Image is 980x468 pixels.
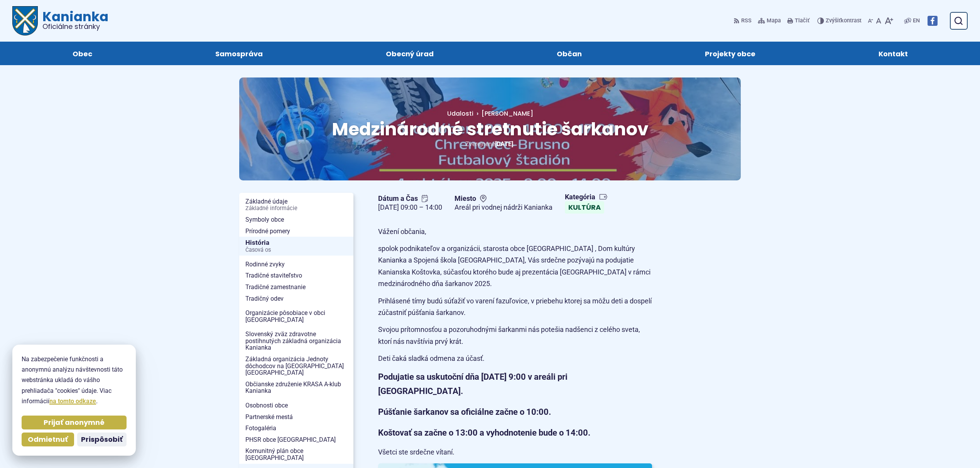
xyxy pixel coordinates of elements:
span: Prijať anonymné [44,418,105,427]
button: Zvýšiťkontrast [817,13,863,29]
a: Mapa [756,13,782,29]
button: Zväčšiť veľkosť písma [883,13,895,29]
span: Slovenský zväz zdravotne postihnutých základná organizácia Kanianka [245,328,347,354]
a: Tradičné zamestnanie [239,281,353,293]
figcaption: Areál pri vodnej nádrži Kanianka [455,203,553,212]
figcaption: [DATE] 09:00 – 14:00 [378,203,442,212]
span: EN [913,16,920,25]
span: RSS [741,16,752,25]
span: Miesto [455,194,553,203]
a: na tomto odkaze [49,397,96,405]
span: História [245,237,347,256]
a: Samospráva [161,42,316,65]
span: Zvýšiť [826,17,841,24]
span: Oficiálne stránky [42,23,108,30]
p: Vážení občania, [378,226,652,238]
span: Tradičný odev [245,293,347,305]
span: Prispôsobiť [81,435,123,444]
a: Fotogaléria [239,423,353,434]
p: Deti čaká sladká odmena za účasť. [378,353,652,365]
span: Časová os [245,247,347,253]
span: Dátum a Čas [378,194,442,203]
span: Komunitný plán obce [GEOGRAPHIC_DATA] [245,445,347,463]
span: Základná organizácia Jednoty dôchodcov na [GEOGRAPHIC_DATA] [GEOGRAPHIC_DATA] [245,354,347,379]
span: Odmietnuť [28,435,68,444]
span: Kanianka [38,10,108,30]
a: Základné údajeZákladné informácie [239,196,353,214]
a: Kontakt [825,42,961,65]
strong: Koštovať sa začne o 13:00 a vyhodnotenie bude o 14:00. [378,428,590,438]
a: Kultúra [565,201,604,214]
img: Prejsť na domovskú stránku [12,6,38,35]
a: Slovenský zväz zdravotne postihnutých základná organizácia Kanianka [239,328,353,354]
a: Partnerské mestá [239,411,353,423]
p: Svojou prítomnosťou a pozoruhodnými šarkanmi nás potešia nadšenci z celého sveta, ktorí nás navšt... [378,324,652,347]
p: Všetci ste srdečne vítaní. [378,446,652,458]
span: Tradičné zamestnanie [245,281,347,293]
span: Symboly obce [245,214,347,226]
p: Zverejnené . [264,139,716,149]
span: Osobnosti obce [245,400,347,411]
a: [PERSON_NAME] [473,109,533,118]
a: PHSR obce [GEOGRAPHIC_DATA] [239,434,353,446]
a: Občan [503,42,635,65]
a: Obec [19,42,146,65]
span: Rodinné zvyky [245,259,347,270]
a: Logo Kanianka, prejsť na domovskú stránku. [12,6,108,35]
a: Prírodné pomery [239,226,353,237]
p: Na zabezpečenie funkčnosti a anonymnú analýzu návštevnosti táto webstránka ukladá do vášho prehli... [22,354,127,406]
a: Komunitný plán obce [GEOGRAPHIC_DATA] [239,445,353,463]
span: Projekty obce [705,42,755,65]
span: Prírodné pomery [245,226,347,237]
a: Tradičné staviteľstvo [239,270,353,281]
a: Projekty obce [651,42,809,65]
img: Prejsť na Facebook stránku [928,16,938,26]
span: Základné údaje [245,196,347,214]
span: PHSR obce [GEOGRAPHIC_DATA] [245,434,347,446]
strong: Podujatie sa uskutoční dňa [DATE] 9:00 v areáli pri [GEOGRAPHIC_DATA]. [378,372,568,396]
span: Samospráva [215,42,263,65]
span: Tradičné staviteľstvo [245,270,347,281]
a: Udalosti [447,109,473,118]
a: Rodinné zvyky [239,259,353,270]
a: Organizácie pôsobiace v obci [GEOGRAPHIC_DATA] [239,307,353,325]
button: Odmietnuť [22,433,74,446]
span: Organizácie pôsobiace v obci [GEOGRAPHIC_DATA] [245,307,347,325]
span: Občianske združenie KRASA A-klub Kanianka [245,379,347,397]
button: Prijať anonymné [22,416,127,429]
a: Symboly obce [239,214,353,226]
a: Občianske združenie KRASA A-klub Kanianka [239,379,353,397]
a: Obecný úrad [332,42,487,65]
span: Základné informácie [245,205,347,212]
span: kontrast [826,18,862,24]
a: Tradičný odev [239,293,353,305]
p: spolok podnikateľov a organizácii, starosta obce [GEOGRAPHIC_DATA] , Dom kultúry Kanianka a Spoje... [378,243,652,290]
span: Tlačiť [795,18,809,24]
button: Tlačiť [786,13,811,29]
button: Nastaviť pôvodnú veľkosť písma [875,13,883,29]
p: Prihlásené tímy budú súťažiť vo varení fazuľovice, v priebehu ktorej sa môžu deti a dospelí zúčas... [378,295,652,319]
span: Partnerské mestá [245,411,347,423]
button: Prispôsobiť [77,433,127,446]
a: HistóriaČasová os [239,237,353,256]
span: [PERSON_NAME] [482,109,533,118]
a: Základná organizácia Jednoty dôchodcov na [GEOGRAPHIC_DATA] [GEOGRAPHIC_DATA] [239,354,353,379]
span: Mapa [767,16,781,25]
span: Občan [557,42,582,65]
span: [DATE] [495,140,513,148]
span: Obecný úrad [386,42,434,65]
a: Osobnosti obce [239,400,353,411]
strong: Púšťanie šarkanov sa oficiálne začne o 10:00. [378,407,551,417]
a: EN [911,16,921,25]
span: Obec [73,42,92,65]
span: Kontakt [879,42,908,65]
span: Fotogaléria [245,423,347,434]
button: Zmenšiť veľkosť písma [866,13,875,29]
span: Medzinárodné stretnutie šarkanov [332,117,649,141]
span: Kategória [565,193,608,202]
a: RSS [733,13,753,29]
